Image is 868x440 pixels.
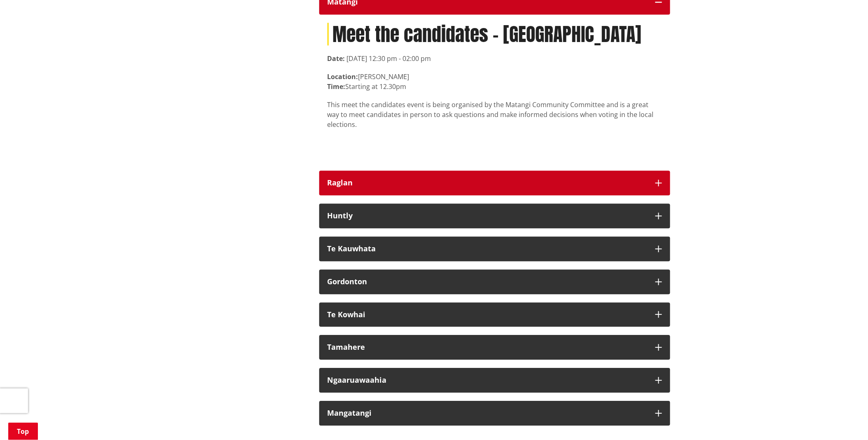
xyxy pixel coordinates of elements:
[328,100,662,129] p: This meet the candidates event is being organised by the Matangi Community Committee and is a gre...
[328,23,662,45] h1: Meet the candidates - [GEOGRAPHIC_DATA]
[319,171,670,195] button: Raglan
[319,302,670,327] button: Te Kowhai
[319,401,670,426] button: Mangatangi
[328,409,647,417] div: Mangatangi
[328,72,662,91] p: [PERSON_NAME] Starting at 12.30pm
[328,276,367,286] strong: Gordonton
[328,82,346,91] strong: Time:
[328,179,647,187] div: Raglan
[328,72,358,81] strong: Location:
[328,343,647,351] div: Tamahere
[347,54,431,63] time: [DATE] 12:30 pm - 02:00 pm
[8,423,38,440] a: Top
[830,405,860,435] iframe: Messenger Launcher
[328,212,647,220] div: Huntly
[319,236,670,261] button: Te Kauwhata
[328,376,647,384] div: Ngaaruawaahia
[328,309,366,319] strong: Te Kowhai
[319,269,670,294] button: Gordonton
[328,54,345,63] strong: Date:
[328,245,647,253] div: Te Kauwhata
[319,335,670,360] button: Tamahere
[319,368,670,393] button: Ngaaruawaahia
[319,204,670,228] button: Huntly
